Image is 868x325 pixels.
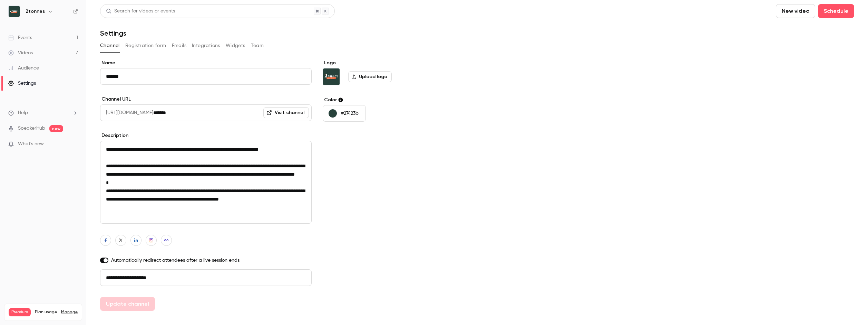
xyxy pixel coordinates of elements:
[226,40,245,51] button: Widgets
[341,110,359,117] p: #27423b
[100,29,126,37] h1: Settings
[18,109,28,117] span: Help
[100,96,312,103] label: Channel URL
[35,309,57,315] span: Plan usage
[348,71,392,82] label: Upload logo
[18,125,45,132] a: SpeakerHub
[263,107,309,118] a: Visit channel
[100,40,120,51] button: Channel
[49,125,63,132] span: new
[8,109,78,117] li: help-dropdown-opener
[192,40,220,51] button: Integrations
[61,309,78,315] a: Manage
[8,34,32,41] div: Events
[172,40,186,51] button: Emails
[26,8,45,15] h6: 2tonnes
[100,257,312,264] label: Automatically redirect attendees after a live session ends
[323,68,340,85] img: 2tonnes
[8,49,33,56] div: Videos
[18,140,44,148] span: What's new
[8,65,39,72] div: Audience
[106,8,175,15] div: Search for videos or events
[776,4,815,18] button: New video
[8,80,36,87] div: Settings
[251,40,264,51] button: Team
[323,59,429,85] section: Logo
[323,96,429,103] label: Color
[9,308,31,316] span: Premium
[323,105,366,122] button: #27423b
[100,104,153,121] span: [URL][DOMAIN_NAME]
[9,6,20,17] img: 2tonnes
[70,141,78,147] iframe: Noticeable Trigger
[818,4,854,18] button: Schedule
[323,59,429,66] label: Logo
[125,40,166,51] button: Registration form
[100,59,312,66] label: Name
[100,132,312,139] label: Description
